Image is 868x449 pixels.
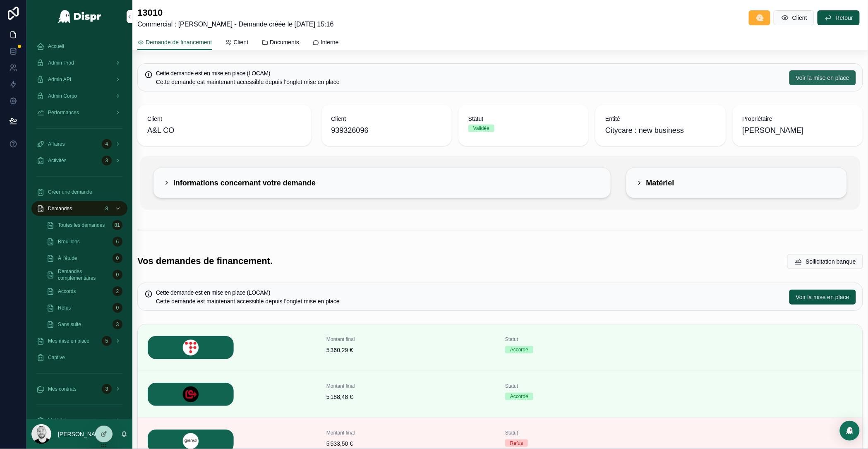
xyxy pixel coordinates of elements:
a: Affaires4 [31,137,127,151]
span: Client [792,14,807,22]
div: scrollable content [26,33,132,419]
span: Statut [505,430,674,436]
a: Admin Corpo [31,89,127,103]
span: Documents [270,38,299,46]
span: Client [331,115,442,123]
span: Interne [321,38,339,46]
div: 0 [113,270,122,280]
span: Toutes les demandes [58,222,105,228]
span: Cette demande est maintenant accessible depuis l'onglet mise en place [156,298,340,305]
span: 5 533,50 € [326,439,495,448]
span: Mes mise en place [48,338,89,344]
span: [PERSON_NAME] [743,125,804,136]
span: Refus [58,305,71,311]
span: Entité [605,115,716,123]
span: Performances [48,109,79,116]
a: Mes contrats3 [31,382,127,396]
div: Cette demande est maintenant accessible depuis l'onglet mise en place [156,78,783,86]
a: Demande de financement [137,35,212,50]
span: Matériel [48,417,66,424]
div: 81 [112,220,122,230]
span: Affaires [48,141,65,147]
span: Admin Corpo [48,93,77,99]
span: Montant final [326,383,495,389]
span: Brouillons [58,238,80,245]
a: Activités3 [31,153,127,168]
div: 3 [102,384,112,394]
span: Voir la mise en place [796,293,849,301]
a: Client [225,35,248,51]
span: Captive [48,354,65,361]
span: Montant final [326,336,495,343]
a: Créer une demande [31,185,127,199]
span: A&L CO [147,125,174,136]
span: Cette demande est maintenant accessible depuis l'onglet mise en place [156,79,340,85]
a: À l'étude0 [41,251,127,266]
img: App logo [58,10,102,23]
div: Refus [510,439,523,447]
button: Sollicitation banque [787,254,863,269]
h1: Vos demandes de financement. [137,255,273,268]
a: Admin Prod [31,55,127,70]
h5: Cette demande est en mise en place (LOCAM) [156,70,783,76]
span: Propriétaire [743,115,853,123]
button: Voir la mise en place [789,290,856,305]
a: Accueil [31,39,127,54]
a: Captive [31,350,127,365]
a: Accords2 [41,284,127,299]
span: Admin API [48,76,71,83]
span: Statut [505,383,674,389]
span: Mes contrats [48,386,77,392]
span: Client [233,38,248,46]
div: 3 [102,156,112,166]
button: Client [774,10,814,25]
div: Open Intercom Messenger [840,421,860,441]
button: Retour [818,10,860,25]
h1: 13010 [137,7,334,19]
div: 5 [102,336,112,346]
div: Validée [473,125,489,132]
span: Créer une demande [48,189,92,195]
a: Refus0 [41,300,127,315]
a: Documents [261,35,299,51]
span: Montant final [326,430,495,436]
span: Demandes complémentaires [58,268,109,281]
span: Sans suite [58,321,81,328]
span: Sollicitation banque [806,257,856,266]
a: Brouillons6 [41,234,127,249]
a: Admin API [31,72,127,87]
div: 0 [113,303,122,313]
img: LEASECOM.png [148,336,234,359]
a: Sans suite3 [41,317,127,332]
div: 8 [102,204,112,214]
div: 2 [113,286,122,296]
span: Retour [836,14,853,22]
h2: Matériel [646,178,674,188]
a: Performances [31,105,127,120]
span: À l'étude [58,255,77,262]
img: LOCAM.png [148,383,234,406]
button: Voir la mise en place [789,70,856,85]
div: 4 [102,139,112,149]
div: 0 [113,253,122,263]
p: [PERSON_NAME] [58,430,106,438]
a: Interne [312,35,339,51]
a: Mes mise en place5 [31,334,127,348]
div: Accordé [510,393,528,400]
span: Citycare : new business [605,125,684,136]
span: Statut [505,336,674,343]
a: Toutes les demandes81 [41,218,127,233]
div: Cette demande est maintenant accessible depuis l'onglet mise en place [156,297,783,305]
span: Accueil [48,43,64,50]
span: Accords [58,288,76,295]
span: Admin Prod [48,60,74,66]
h2: Informations concernant votre demande [173,178,316,188]
a: Demandes8 [31,201,127,216]
div: 6 [113,237,122,247]
div: 3 [113,319,122,329]
a: Matériel [31,413,127,428]
span: Commercial : [PERSON_NAME] - Demande créée le [DATE] 15:16 [137,19,334,29]
h5: Cette demande est en mise en place (LOCAM) [156,290,783,295]
span: 5 360,29 € [326,346,495,354]
span: 5 188,48 € [326,393,495,401]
